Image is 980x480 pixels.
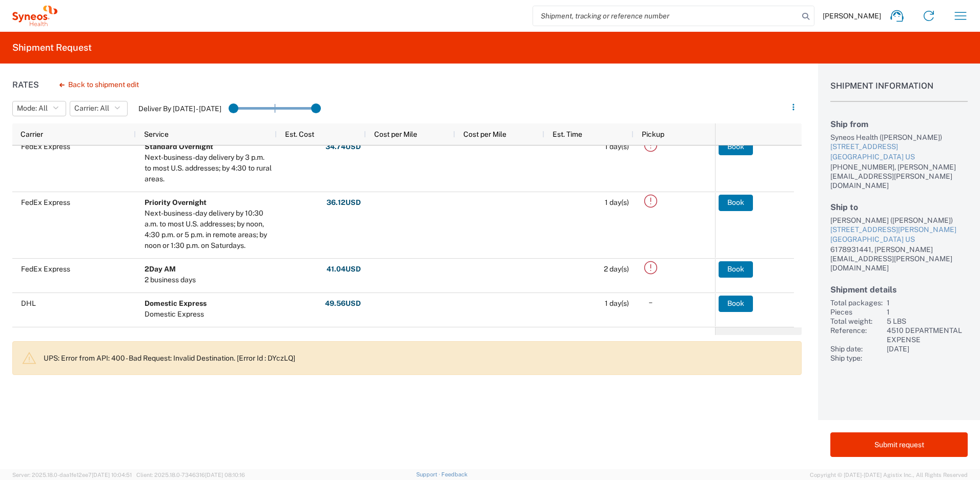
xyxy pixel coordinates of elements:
div: [STREET_ADDRESS][PERSON_NAME] [830,225,968,235]
b: Domestic Express [145,299,207,307]
button: Mode: All [12,101,66,116]
span: Est. Time [553,130,582,138]
div: 2 business days [145,275,196,285]
a: [STREET_ADDRESS][GEOGRAPHIC_DATA] US [830,142,968,162]
span: Server: 2025.18.0-daa1fe12ee7 [12,472,132,478]
button: Carrier: All [70,101,128,116]
div: Total packages: [830,298,883,307]
span: FedEx Express [21,198,70,206]
span: Client: 2025.18.0-7346316 [136,472,245,478]
div: [STREET_ADDRESS] [830,142,968,152]
button: 41.04USD [326,261,361,278]
label: Deliver By [DATE] - [DATE] [138,104,221,113]
div: [PERSON_NAME] ([PERSON_NAME]) [830,216,968,225]
div: Domestic Express [145,309,207,320]
b: 2Day AM [145,265,176,273]
button: 49.56USD [324,296,361,312]
div: Reference: [830,326,883,344]
span: Est. Cost [285,130,314,138]
span: Carrier [21,130,43,138]
div: Next-business-day delivery by 3 p.m. to most U.S. addresses; by 4:30 to rural areas. [145,152,272,184]
div: Next-business-day delivery by 10:30 a.m. to most U.S. addresses; by noon, 4:30 p.m. or 5 p.m. in ... [145,208,272,251]
button: Book [719,195,753,211]
p: UPS: Error from API: 400 - Bad Request: Invalid Destination. [Error Id : DYczLQ] [44,353,793,363]
span: Copyright © [DATE]-[DATE] Agistix Inc., All Rights Reserved [810,470,968,479]
input: Shipment, tracking or reference number [533,6,799,26]
button: Book [719,139,753,155]
button: 34.74USD [325,139,361,155]
div: 1 [887,298,968,307]
strong: 34.74 USD [325,142,361,152]
a: Feedback [441,471,467,477]
strong: 36.12 USD [326,198,361,207]
h2: Ship to [830,202,968,212]
h2: Shipment details [830,285,968,295]
span: Cost per Mile [374,130,417,138]
button: Book [719,296,753,312]
div: Ship date: [830,344,883,353]
button: 36.12USD [326,195,361,211]
div: 4510 DEPARTMENTAL EXPENSE [887,326,968,344]
div: Pieces [830,307,883,317]
span: [DATE] 08:10:16 [205,472,245,478]
span: 1 day(s) [605,299,629,307]
button: Book [719,261,753,278]
span: Carrier: All [74,103,109,113]
a: [STREET_ADDRESS][PERSON_NAME][GEOGRAPHIC_DATA] US [830,225,968,245]
button: Submit request [830,432,968,457]
span: [PERSON_NAME] [823,11,881,20]
strong: 49.56 USD [325,299,361,308]
h1: Rates [12,80,39,90]
strong: 41.04 USD [326,264,361,274]
div: 5 LBS [887,317,968,326]
span: Cost per Mile [463,130,506,138]
div: Total weight: [830,317,883,326]
span: DHL [21,299,36,307]
div: Ship type: [830,353,883,363]
div: [DATE] [887,344,968,353]
div: 1 [887,307,968,317]
h1: Shipment Information [830,81,968,102]
a: Support [416,471,442,477]
div: [GEOGRAPHIC_DATA] US [830,235,968,245]
span: FedEx Express [21,265,70,273]
span: 2 day(s) [604,265,629,273]
button: Back to shipment edit [51,76,147,94]
div: Syneos Health ([PERSON_NAME]) [830,133,968,142]
div: [PHONE_NUMBER], [PERSON_NAME][EMAIL_ADDRESS][PERSON_NAME][DOMAIN_NAME] [830,162,968,190]
span: FedEx Express [21,142,70,151]
span: Mode: All [17,103,48,113]
b: Standard Overnight [145,142,213,151]
span: Service [144,130,169,138]
div: [GEOGRAPHIC_DATA] US [830,152,968,162]
div: 6178931441, [PERSON_NAME][EMAIL_ADDRESS][PERSON_NAME][DOMAIN_NAME] [830,245,968,273]
h2: Ship from [830,119,968,129]
span: [DATE] 10:04:51 [92,472,132,478]
span: 1 day(s) [605,142,629,151]
b: Priority Overnight [145,198,207,206]
span: 1 day(s) [605,198,629,206]
h2: Shipment Request [12,41,92,54]
span: Pickup [642,130,664,138]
